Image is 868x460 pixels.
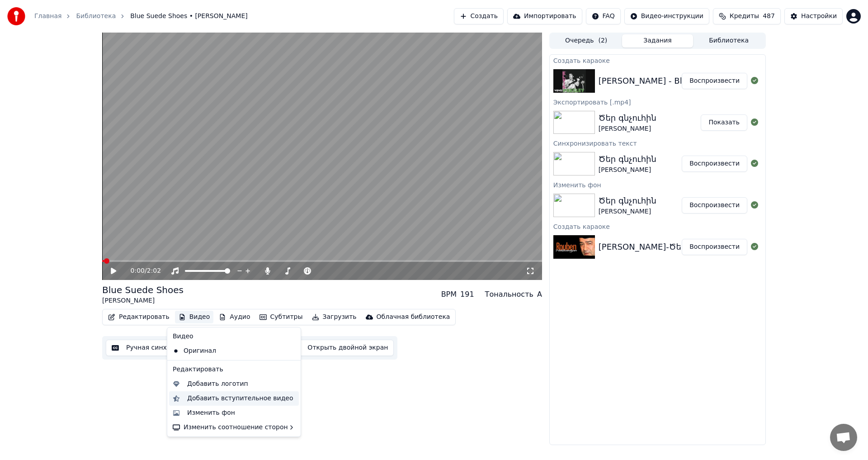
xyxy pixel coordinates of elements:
a: Open chat [830,424,857,451]
div: Добавить вступительное видео [187,394,293,403]
div: Ծեր գնչուհին [599,153,656,166]
div: [PERSON_NAME] - Blue Suede Shoes [599,75,747,87]
button: FAQ [586,8,621,24]
button: Редактировать [104,311,173,323]
button: Библиотека [693,34,764,47]
button: Задания [622,34,693,47]
div: Добавить логотип [187,379,248,389]
button: Кредиты487 [713,8,781,24]
a: Библиотека [76,12,116,21]
div: Экспортировать [.mp4] [550,96,765,107]
div: Создать караоке [550,221,765,232]
button: Открыть двойной экран [287,340,394,356]
button: Импортировать [507,8,582,24]
button: Создать [454,8,504,24]
div: Оригинал [169,344,285,358]
div: A [537,289,542,300]
a: Главная [34,12,61,21]
button: Воспроизвести [682,197,747,213]
div: [PERSON_NAME] [599,124,656,133]
div: [PERSON_NAME] [599,207,656,216]
button: Субтитры [256,311,307,323]
button: Аудио [215,311,254,323]
span: Кредиты [730,12,759,21]
span: 0:00 [131,266,145,275]
div: [PERSON_NAME] [599,166,656,175]
button: Воспроизвести [682,73,747,89]
div: Тональность [485,289,533,300]
div: Ծեր գնչուհին [599,194,656,207]
div: Изменить фон [187,408,235,417]
div: Синхронизировать текст [550,138,765,148]
div: Ծեր գնչուհին [599,112,656,124]
div: Настройки [801,12,837,21]
button: Показать [701,114,747,131]
div: Создать караоке [550,55,765,66]
button: Настройки [784,8,843,24]
div: / [131,266,152,275]
div: Видео [169,329,299,344]
div: [PERSON_NAME] [102,296,184,305]
button: Видео [175,311,214,323]
div: [PERSON_NAME]-Ծեր գնչուհին [599,241,727,253]
div: Облачная библиотека [377,313,450,322]
div: 191 [460,289,474,300]
button: Загрузить [308,311,360,323]
div: BPM [441,289,457,300]
button: Воспроизвести [682,156,747,172]
button: Очередь [551,34,622,47]
img: youka [7,7,25,25]
nav: breadcrumb [34,12,248,21]
span: 487 [763,12,775,21]
button: Воспроизвести [682,239,747,255]
div: Изменить соотношение сторон [169,420,299,435]
div: Blue Suede Shoes [102,284,184,296]
button: Видео-инструкции [624,8,709,24]
button: Ручная синхронизация [106,340,208,356]
span: Blue Suede Shoes • [PERSON_NAME] [130,12,247,21]
span: ( 2 ) [598,36,607,45]
div: Изменить фон [550,179,765,190]
div: Редактировать [169,362,299,377]
span: 2:02 [147,266,161,275]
